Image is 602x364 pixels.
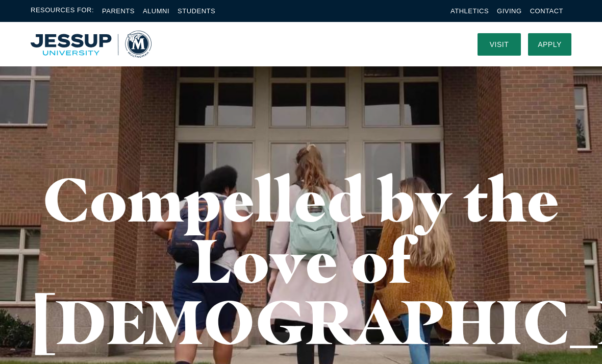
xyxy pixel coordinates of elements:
a: Giving [497,7,522,15]
a: Athletics [450,7,489,15]
a: Home [31,31,152,58]
img: Multnomah University Logo [31,31,152,58]
span: Resources For: [31,5,94,17]
a: Apply [528,33,571,56]
h1: Compelled by the Love of [DEMOGRAPHIC_DATA] [31,168,571,352]
a: Students [178,7,215,15]
a: Parents [102,7,135,15]
a: Visit [478,33,521,56]
a: Alumni [143,7,169,15]
a: Contact [530,7,563,15]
